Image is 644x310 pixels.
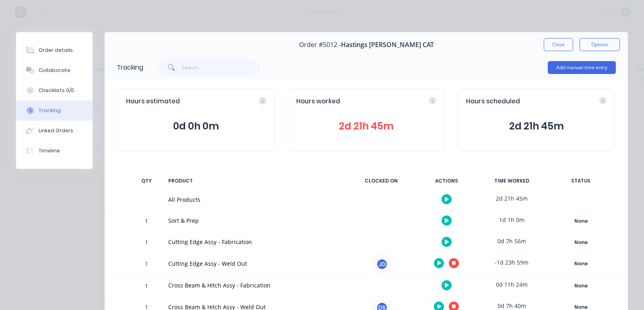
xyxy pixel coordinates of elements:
[351,172,411,189] div: CLOCKED ON
[168,281,341,289] div: Cross Beam & Hitch Assy - Fabrication
[552,237,610,248] div: None
[39,107,61,114] div: Tracking
[163,172,346,189] div: PRODUCT
[39,47,73,54] div: Order details
[16,40,93,60] button: Order details
[481,172,542,189] div: TIME WORKED
[134,233,159,253] div: 1
[547,172,615,189] div: STATUS
[39,127,73,134] div: Linked Orders
[552,259,610,269] div: None
[39,147,60,154] div: Timeline
[296,119,437,133] span: 2d 21h 45m
[16,121,93,141] button: Linked Orders
[134,277,159,296] div: 1
[580,38,620,51] button: Options
[551,258,610,269] button: None
[552,216,610,226] div: None
[16,101,93,121] button: Tracking
[126,119,266,133] span: 0d 0h 0m
[544,38,573,51] button: Close
[16,141,93,161] button: Timeline
[16,80,93,101] button: Checklists 0/0
[299,41,341,49] span: Order #5012 -
[481,253,542,271] div: -1d 23h 59m
[117,63,143,72] div: Tracking
[466,97,520,106] span: Hours scheduled
[481,232,542,250] div: 0d 7h 56m
[126,97,180,106] span: Hours estimated
[466,119,607,133] span: 2d 21h 45m
[296,97,340,106] span: Hours worked
[481,275,542,294] div: 0d 11h 24m
[552,281,610,291] div: None
[134,255,159,275] div: 1
[416,172,477,189] div: ACTIONS
[134,212,159,232] div: 1
[168,216,341,225] div: Sort & Prep
[182,60,260,76] input: Search...
[551,237,610,248] button: None
[341,41,434,49] span: Hastings [PERSON_NAME] CAT
[168,238,341,246] div: Cutting Edge Assy - Fabrication
[168,259,341,268] div: Cutting Edge Assy - Weld Out
[481,211,542,229] div: 1d 1h 0m
[168,195,341,204] div: All Products
[16,60,93,80] button: Collaborate
[39,67,70,74] div: Collaborate
[551,280,610,292] button: None
[376,258,388,270] div: JD
[481,189,542,207] div: 2d 21h 45m
[134,172,159,189] div: QTY
[548,61,616,74] button: Add manual time entry
[39,87,74,94] div: Checklists 0/0
[551,216,610,227] button: None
